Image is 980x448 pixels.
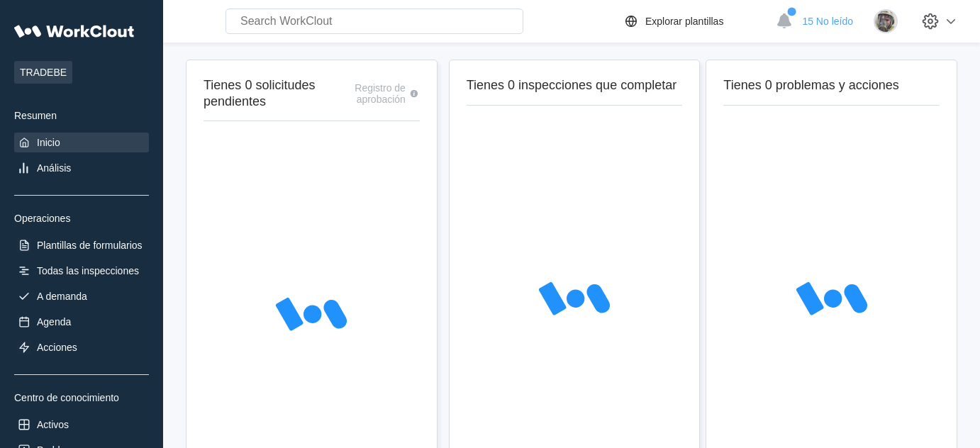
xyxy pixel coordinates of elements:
[37,316,71,327] div: Agenda
[874,9,898,33] img: 2f847459-28ef-4a61-85e4-954d408df519.jpg
[14,158,149,178] a: Análisis
[37,291,87,302] div: A demanda
[14,415,149,435] a: Activos
[723,77,940,94] h2: Tienes 0 problemas y acciones
[467,77,683,94] h2: Tienes 0 inspecciones que completar
[225,9,523,34] input: Search WorkClout
[14,133,149,152] a: Inicio
[204,77,332,109] h2: Tienes 0 solicitudes pendientes
[37,342,77,353] div: Acciones
[14,337,149,357] a: Acciones
[37,162,71,174] div: Análisis
[623,13,769,30] a: Explorar plantillas
[37,240,143,251] div: Plantillas de formularios
[645,16,724,27] div: Explorar plantillas
[802,16,853,27] span: 15 No leído
[14,110,149,121] div: Resumen
[14,286,149,306] a: A demanda
[14,213,149,224] div: Operaciones
[14,235,149,255] a: Plantillas de formularios
[332,82,406,105] div: Registro de aprobación
[14,312,149,332] a: Agenda
[14,61,72,84] span: TRADEBE
[14,392,149,403] div: Centro de conocimiento
[37,137,60,148] div: Inicio
[37,265,139,276] div: Todas las inspecciones
[14,261,149,281] a: Todas las inspecciones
